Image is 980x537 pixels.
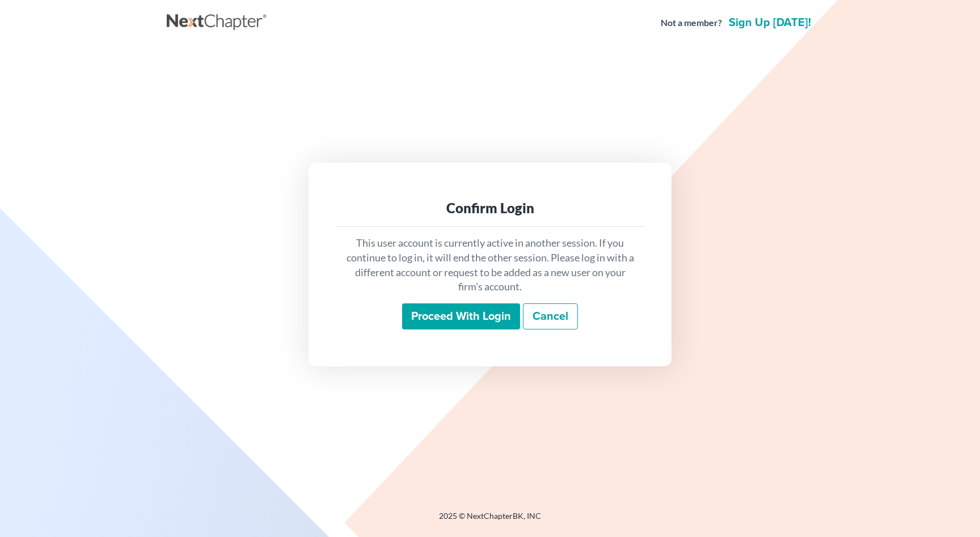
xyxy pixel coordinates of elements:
[167,510,813,531] div: 2025 © NextChapterBK, INC
[661,16,722,29] strong: Not a member?
[345,236,635,294] p: This user account is currently active in another session. If you continue to log in, it will end ...
[402,303,520,329] input: Proceed with login
[523,303,578,329] a: Cancel
[726,17,813,28] a: Sign up [DATE]!
[345,199,635,217] div: Confirm Login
